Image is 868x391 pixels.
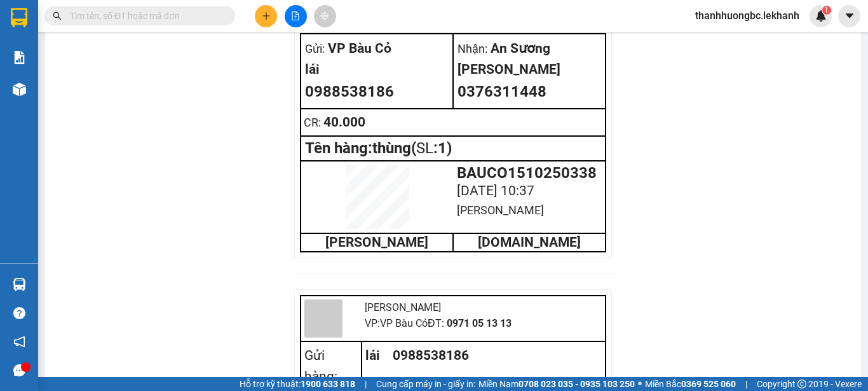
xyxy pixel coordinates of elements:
div: 0988538186 [305,80,449,104]
span: notification [13,336,25,348]
span: Gửi: [305,42,325,55]
div: BAUCO1510250338 [457,165,601,181]
button: aim [314,5,336,27]
img: solution-icon [13,51,26,64]
span: CR : [304,116,323,129]
span: search [53,11,62,20]
span: SL [416,139,433,157]
div: 30.000 [10,82,116,97]
div: lái [305,59,449,80]
td: Gửi hàng: [301,341,362,391]
span: copyright [797,380,806,388]
span: caret-down [844,10,855,22]
span: | [365,377,367,391]
div: NHA KHOA HAPPY [11,26,114,57]
div: VP Bàu Cỏ [305,38,449,59]
span: 1 [824,6,829,15]
sup: 1 [822,6,831,15]
strong: 1900 633 818 [301,379,355,389]
span: Cung cấp máy in - giấy in: [376,377,475,391]
div: Tên hàng: thùng ( : 1 ) [305,141,601,156]
div: [PERSON_NAME] [458,59,601,80]
td: lái 0988538186 [362,341,606,391]
button: caret-down [838,5,860,27]
input: Tìm tên, số ĐT hoặc mã đơn [70,9,220,23]
span: Hỗ trợ kỹ thuật: [240,377,355,391]
div: VP: VP Bàu Cỏ ĐT: [365,315,602,331]
span: | [745,377,747,391]
div: VP Bàu Cỏ [11,11,114,26]
button: file-add [285,5,307,27]
span: ⚪️ [638,381,642,387]
strong: 0708 023 035 - 0935 103 250 [519,379,635,389]
div: [DATE] 10:37 [457,181,601,202]
span: Miền Nam [478,377,635,391]
div: [PERSON_NAME] [365,299,602,315]
td: [PERSON_NAME] [301,233,453,252]
div: 0376311448 [458,80,601,104]
div: 0986590752 [11,57,114,74]
img: icon-new-feature [815,10,827,22]
img: warehouse-icon [13,83,26,96]
span: Gửi: [11,12,31,25]
img: warehouse-icon [13,278,26,291]
span: Nhận: [458,42,487,55]
strong: 0369 525 060 [681,379,736,389]
span: CR : [10,83,29,97]
span: Miền Bắc [645,377,736,391]
button: plus [255,5,277,27]
img: logo-vxr [11,8,27,27]
span: 0971 05 13 13 [447,317,512,329]
span: message [13,364,25,376]
span: Nhận: [123,12,153,25]
span: thanhhuongbc.lekhanh [685,8,810,24]
div: 0934274322 [123,57,226,74]
td: [DOMAIN_NAME] [453,233,606,252]
div: LABO (vitalab) [123,41,226,57]
div: Lý Thường Kiệt [123,11,226,41]
span: plus [262,11,271,20]
div: 40.000 [304,112,451,133]
div: An Sương [458,38,601,59]
div: [PERSON_NAME] [457,202,601,219]
span: aim [320,11,329,20]
span: question-circle [13,307,25,319]
span: file-add [291,11,300,20]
